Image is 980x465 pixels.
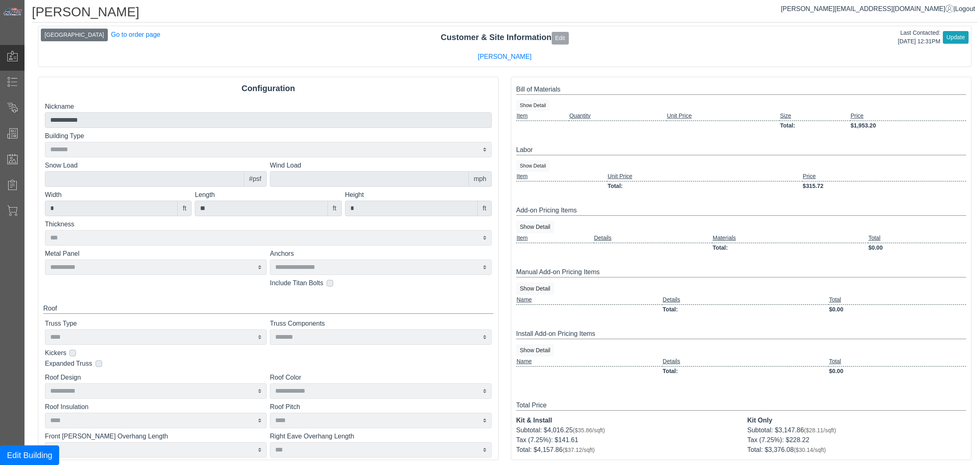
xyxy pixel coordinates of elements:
[2,7,23,16] img: Metals Direct Inc Logo
[516,221,554,233] button: Show Detail
[516,233,594,243] td: Item
[747,445,966,455] div: Total: $3,376.08
[516,172,607,181] td: Item
[327,201,342,216] div: ft
[38,82,498,94] div: Configuration
[804,427,836,434] span: ($28.11/sqft)
[516,344,554,357] button: Show Detail
[607,172,802,181] td: Unit Price
[712,243,868,253] td: Total:
[41,29,108,41] button: [GEOGRAPHIC_DATA]
[516,267,966,277] div: Manual Add-on Pricing Items
[662,295,829,305] td: Details
[516,400,966,411] div: Total Price
[468,171,492,187] div: mph
[573,427,605,434] span: ($35.86/sqft)
[781,5,953,12] a: [PERSON_NAME][EMAIL_ADDRESS][DOMAIN_NAME]
[516,295,662,305] td: Name
[270,402,492,412] label: Roof Pitch
[829,295,966,305] td: Total
[943,31,969,44] button: Update
[868,233,966,243] td: Total
[270,161,492,170] label: Wind Load
[802,181,966,191] td: $315.72
[516,111,569,121] td: Item
[516,282,554,295] button: Show Detail
[802,172,966,181] td: Price
[45,319,267,329] label: Truss Type
[270,319,492,329] label: Truss Components
[38,31,971,44] div: Customer & Site Information
[270,373,492,382] label: Roof Color
[594,233,713,243] td: Details
[829,304,966,314] td: $0.00
[270,249,492,259] label: Anchors
[516,100,550,111] button: Show Detail
[478,53,532,60] a: [PERSON_NAME]
[45,373,267,382] label: Roof Design
[45,431,267,441] label: Front [PERSON_NAME] Overhang Length
[270,431,492,441] label: Right Eave Overhang Length
[780,111,850,121] td: Size
[516,85,966,95] div: Bill of Materials
[569,111,666,121] td: Quantity
[516,435,735,445] div: Tax (7.25%): $141.61
[345,190,492,200] label: Height
[43,304,493,314] div: Roof
[45,402,267,412] label: Roof Insulation
[747,416,966,425] div: Kit Only
[516,416,735,425] div: Kit & Install
[662,366,829,376] td: Total:
[747,425,966,435] div: Subtotal: $3,147.86
[45,359,92,369] label: Expanded Truss
[45,161,267,170] label: Snow Load
[111,31,160,38] a: Go to order page
[607,181,802,191] td: Total:
[45,348,66,358] label: Kickers
[662,357,829,367] td: Details
[712,233,868,243] td: Materials
[195,190,341,200] label: Length
[781,4,975,14] div: |
[747,435,966,445] div: Tax (7.25%): $228.22
[850,121,966,130] td: $1,953.20
[516,357,662,367] td: Name
[829,366,966,376] td: $0.00
[177,201,192,216] div: ft
[666,111,780,121] td: Unit Price
[780,121,850,130] td: Total:
[516,425,735,435] div: Subtotal: $4,016.25
[45,190,192,200] label: Width
[32,4,978,22] h1: [PERSON_NAME]
[516,160,550,172] button: Show Detail
[850,111,966,121] td: Price
[516,145,966,155] div: Labor
[45,131,492,141] label: Building Type
[662,304,829,314] td: Total:
[868,243,966,253] td: $0.00
[552,32,569,45] button: Edit
[270,278,323,288] label: Include Titan Bolts
[516,329,966,339] div: Install Add-on Pricing Items
[244,171,267,187] div: #psf
[45,219,492,229] label: Thickness
[45,249,267,259] label: Metal Panel
[516,206,966,216] div: Add-on Pricing Items
[516,445,735,455] div: Total: $4,157.86
[898,29,940,46] div: Last Contacted: [DATE] 12:31PM
[563,447,595,453] span: ($37.12/sqft)
[45,102,492,112] label: Nickname
[829,357,966,367] td: Total
[477,201,492,216] div: ft
[794,447,826,453] span: ($30.14/sqft)
[955,5,975,12] span: Logout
